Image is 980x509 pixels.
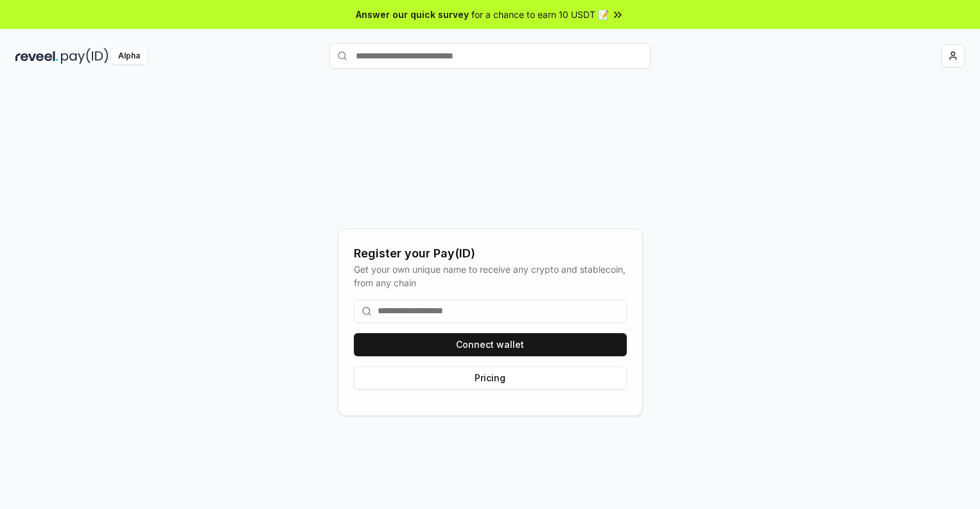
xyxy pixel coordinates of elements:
img: pay_id [61,48,109,64]
span: for a chance to earn 10 USDT 📝 [471,8,609,21]
img: reveel_dark [15,48,58,64]
div: Alpha [111,48,147,64]
button: Pricing [354,367,627,390]
div: Register your Pay(ID) [354,245,627,263]
span: Answer our quick survey [356,8,469,21]
button: Connect wallet [354,333,627,356]
div: Get your own unique name to receive any crypto and stablecoin, from any chain [354,263,627,289]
